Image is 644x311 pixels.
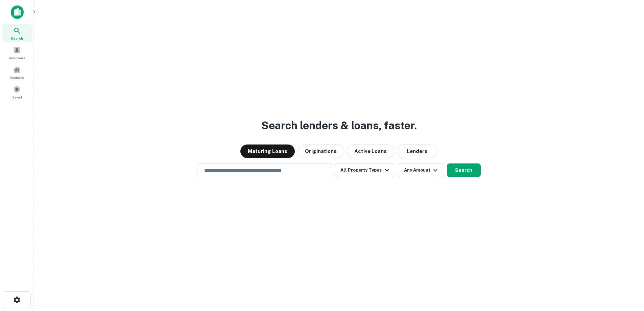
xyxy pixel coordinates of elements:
img: capitalize-icon.png [11,5,24,19]
span: Search [11,36,23,41]
a: Search [2,24,32,42]
span: Contacts [10,75,24,80]
iframe: Chat Widget [610,257,644,289]
button: Lenders [397,145,437,158]
span: Borrowers [9,55,25,61]
button: All Property Types [335,163,394,177]
a: Saved [2,83,32,101]
button: Maturing Loans [240,145,295,158]
button: Originations [297,145,344,158]
button: Search [447,163,481,177]
a: Contacts [2,63,32,82]
h3: Search lenders & loans, faster. [261,117,417,134]
span: Saved [12,94,22,100]
button: Active Loans [347,145,394,158]
a: Borrowers [2,44,32,62]
button: Any Amount [397,163,444,177]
